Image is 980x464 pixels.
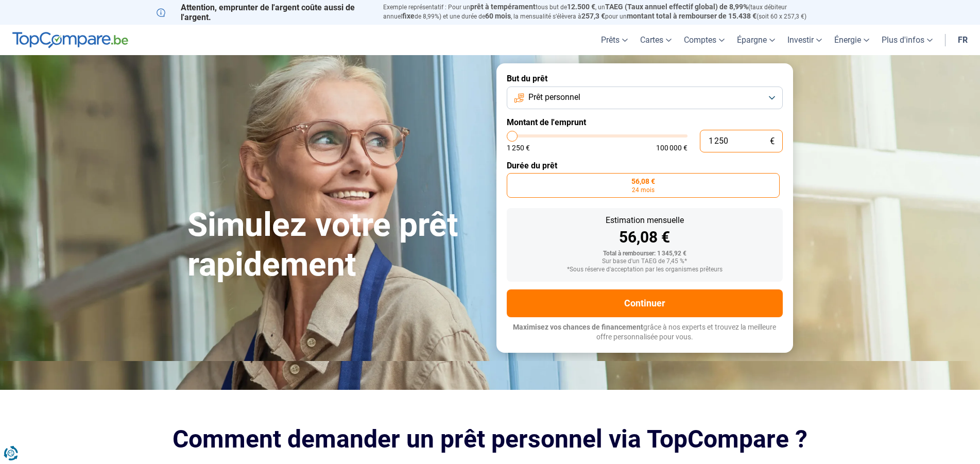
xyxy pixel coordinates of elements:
[507,74,783,83] label: But du prêt
[507,289,783,317] button: Continuer
[781,25,828,55] a: Investir
[515,216,775,225] div: Estimation mensuelle
[485,12,511,20] span: 60 mois
[770,137,775,146] span: €
[828,25,875,55] a: Énergie
[952,25,974,55] a: fr
[627,12,757,20] span: montant total à rembourser de 15.438 €
[507,117,783,127] label: Montant de l'emprunt
[875,25,939,55] a: Plus d'infos
[157,3,371,22] p: Attention, emprunter de l'argent coûte aussi de l'argent.
[731,25,781,55] a: Épargne
[605,3,748,11] span: TAEG (Taux annuel effectif global) de 8,99%
[515,230,775,245] div: 56,08 €
[515,266,775,273] div: *Sous réserve d'acceptation par les organismes prêteurs
[634,25,678,55] a: Cartes
[632,187,655,193] span: 24 mois
[12,32,128,48] img: TopCompare
[402,12,415,20] span: fixe
[187,205,484,285] h1: Simulez votre prêt rapidement
[513,323,643,331] span: Maximisez vos chances de financement
[507,87,783,109] button: Prêt personnel
[383,3,824,21] p: Exemple représentatif : Pour un tous but de , un (taux débiteur annuel de 8,99%) et une durée de ...
[528,92,580,103] span: Prêt personnel
[595,25,634,55] a: Prêts
[515,250,775,257] div: Total à rembourser: 1 345,92 €
[631,178,655,185] span: 56,08 €
[656,144,687,151] span: 100 000 €
[157,425,824,453] h2: Comment demander un prêt personnel via TopCompare ?
[567,3,595,11] span: 12.500 €
[507,161,783,170] label: Durée du prêt
[515,258,775,265] div: Sur base d'un TAEG de 7,45 %*
[507,322,783,342] p: grâce à nos experts et trouvez la meilleure offre personnalisée pour vous.
[678,25,731,55] a: Comptes
[470,3,536,11] span: prêt à tempérament
[507,144,530,151] span: 1 250 €
[581,12,605,20] span: 257,3 €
